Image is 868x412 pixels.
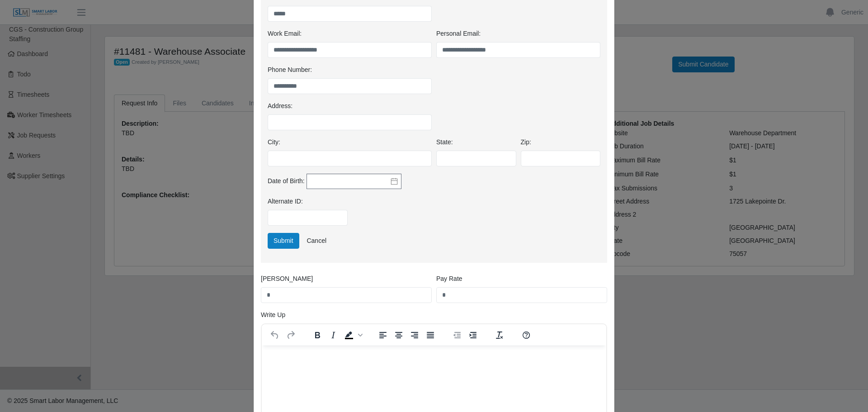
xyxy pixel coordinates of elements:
label: Work Email: [268,29,302,38]
label: Phone Number: [268,65,312,75]
button: Justify [423,329,438,341]
button: Align left [375,329,391,341]
button: Help [519,329,534,341]
a: Cancel [301,233,332,249]
label: Alternate ID: [268,197,303,206]
label: Pay Rate [436,274,462,284]
label: Address: [268,101,292,111]
label: [PERSON_NAME] [261,274,313,284]
div: Background color Black [341,329,364,341]
button: Italic [325,329,341,341]
button: Undo [267,329,283,341]
label: State: [436,137,453,147]
button: Align center [391,329,406,341]
button: Bold [310,329,325,341]
label: Date of Birth: [268,176,305,186]
label: Write Up [261,310,285,320]
button: Increase indent [465,329,481,341]
label: Zip: [521,137,531,147]
button: Decrease indent [449,329,465,341]
label: City: [268,137,280,147]
button: Submit [268,233,299,249]
label: Personal Email: [436,29,481,38]
button: Align right [407,329,422,341]
button: Clear formatting [492,329,507,341]
button: Redo [283,329,298,341]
